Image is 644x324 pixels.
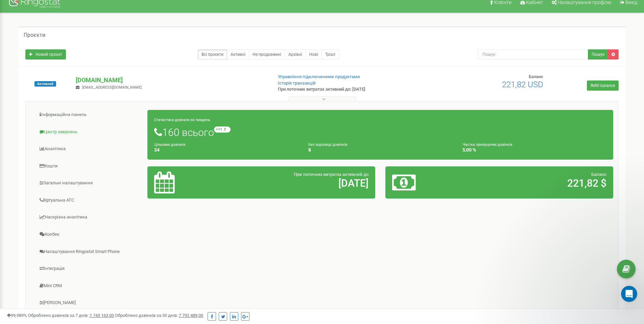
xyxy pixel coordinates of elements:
a: Mini CRM [31,278,148,294]
a: Аналiтика [31,141,148,157]
a: Тріал [321,49,339,60]
span: [EMAIL_ADDRESS][DOMAIN_NAME] [82,85,142,90]
u: 1 743 163,00 [90,313,114,318]
a: Активні [227,49,249,60]
span: Баланс [591,172,606,177]
small: Без відповіді дзвінків [308,142,347,147]
a: Управління підключеними продуктами [278,74,360,79]
a: Новий проєкт [25,49,66,60]
a: Налаштування Ringostat Smart Phone [31,244,148,260]
span: Баланс [529,74,543,79]
a: Не продовжені [249,49,285,60]
h4: 34 [154,147,298,153]
span: 99,989% [7,313,27,318]
h2: [DATE] [229,178,368,189]
small: Цільових дзвінків [154,142,185,147]
a: Колбек [31,226,148,243]
a: Всі проєкти [198,49,227,60]
a: Інтеграція [31,260,148,277]
a: Історія транзакцій [278,80,316,86]
iframe: Intercom live chat [621,286,637,302]
small: +11 [214,126,231,133]
a: [PERSON_NAME] [31,295,148,311]
a: Інформаційна панель [31,107,148,123]
h4: 5,00 % [462,147,606,153]
button: Пошук [588,49,608,60]
a: Наскрізна аналітика [31,209,148,226]
span: При поточних витратах активний до [294,172,368,177]
small: Частка пропущених дзвінків [462,142,512,147]
h5: Проєкти [24,32,45,38]
p: При поточних витратах активний до: [DATE] [278,86,419,93]
u: 7 792 489,00 [179,313,203,318]
a: Загальні налаштування [31,175,148,191]
a: Refill balance [587,80,619,91]
span: Активний [34,81,56,87]
input: Пошук [478,49,588,60]
span: Оброблено дзвінків за 7 днів : [28,313,114,318]
a: Віртуальна АТС [31,192,148,209]
a: Нові [306,49,322,60]
h1: 160 всього [154,126,606,138]
a: Кошти [31,158,148,175]
a: Архівні [285,49,306,60]
span: Оброблено дзвінків за 30 днів : [115,313,203,318]
span: 221,82 USD [502,80,543,89]
h4: 8 [308,147,452,153]
a: Центр звернень [31,124,148,140]
h2: 221,82 $ [467,178,606,189]
p: [DOMAIN_NAME] [76,76,267,85]
small: Статистика дзвінків за тиждень [154,118,210,122]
